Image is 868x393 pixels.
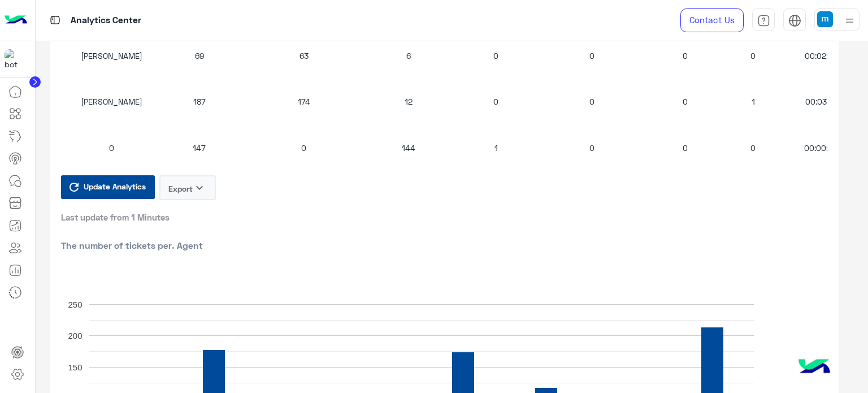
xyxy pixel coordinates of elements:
div: 0 [78,142,146,154]
div: 144 [361,142,457,154]
div: 0 [654,50,717,62]
div: 0 [536,50,649,62]
i: keyboard_arrow_down [193,181,206,195]
img: hulul-logo.png [795,348,834,387]
p: Analytics Center [71,13,141,28]
div: 0 [462,96,530,107]
text: 250 [68,299,82,309]
img: profile [843,14,857,28]
div: 0 [654,142,717,154]
a: Contact Us [680,8,744,32]
div: [PERSON_NAME] [78,50,146,62]
div: 1 [462,142,530,154]
div: 12 [361,96,457,107]
div: 187 [151,96,248,107]
div: 0 [722,50,784,62]
span: Last update from 1 Minutes [61,211,170,223]
div: 0 [253,142,355,154]
div: 0 [722,142,784,154]
div: 0 [654,96,717,107]
h2: The number of tickets per. Agent [61,240,827,251]
div: 00:00:00 [790,142,852,154]
div: 147 [151,142,248,154]
text: 150 [68,362,82,372]
img: tab [757,14,770,27]
div: 6 [361,50,457,62]
button: Update Analytics [61,175,155,199]
img: tab [48,13,62,27]
span: Update Analytics [81,179,149,194]
div: 69 [151,50,248,62]
text: 200 [68,331,82,340]
div: 00:03:10 [790,96,852,107]
div: [PERSON_NAME] [78,96,146,107]
div: 174 [253,96,355,107]
div: 63 [253,50,355,62]
a: tab [752,8,775,32]
div: 0 [536,96,649,107]
img: userImage [817,11,833,27]
div: 0 [462,50,530,62]
div: 00:02:56 [790,50,852,62]
img: 1403182699927242 [5,49,25,70]
button: Exportkeyboard_arrow_down [159,175,216,200]
div: 0 [536,142,649,154]
img: tab [788,14,801,27]
img: Logo [5,8,27,32]
div: 1 [722,96,784,107]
